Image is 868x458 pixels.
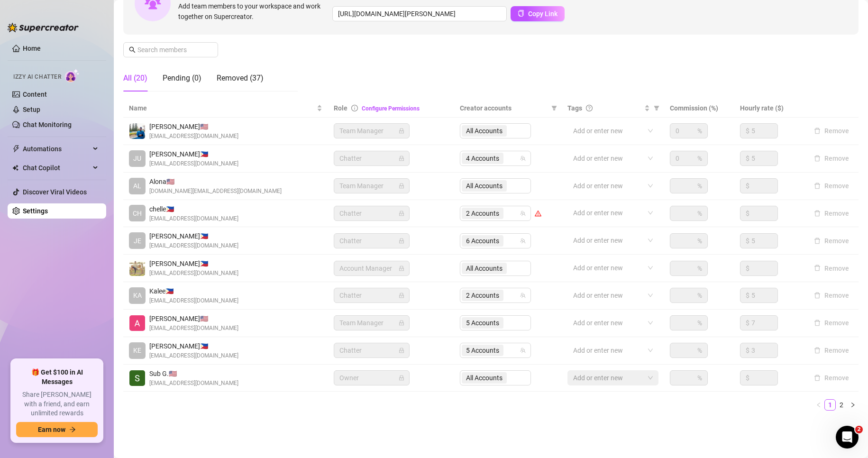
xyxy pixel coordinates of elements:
button: Remove [810,290,853,301]
span: Chatter [339,151,404,165]
li: 2 [836,399,847,411]
span: [PERSON_NAME] 🇵🇭 [149,231,238,241]
a: Discover Viral Videos [23,188,87,196]
span: 2 Accounts [466,208,499,219]
li: Previous Page [813,399,824,411]
span: 2 Accounts [466,290,499,301]
span: filter [654,105,659,111]
img: logo-BBDzfeDw.svg [8,23,79,32]
span: 6 Accounts [466,236,499,246]
button: Remove [810,125,853,137]
img: Alexicon Ortiaga [129,315,145,331]
li: 1 [824,399,836,411]
span: lock [399,348,404,353]
span: team [520,293,526,298]
button: Remove [810,372,853,384]
div: Pending (0) [163,73,201,84]
span: filter [652,101,661,115]
div: Removed (37) [217,73,264,84]
span: Chat Copilot [23,160,90,175]
span: JU [133,153,141,164]
span: Add team members to your workspace and work together on Supercreator. [178,1,329,22]
span: Sub G. 🇺🇸 [149,368,238,379]
button: Remove [810,345,853,356]
button: left [813,399,824,411]
span: 6 Accounts [462,235,503,247]
span: lock [399,320,404,326]
span: KE [133,345,141,356]
span: Copy Link [528,10,557,18]
span: lock [399,238,404,244]
span: [EMAIL_ADDRESS][DOMAIN_NAME] [149,351,238,360]
span: 4 Accounts [466,153,499,164]
span: Tags [567,103,582,113]
span: 4 Accounts [462,153,503,164]
span: Owner [339,371,404,385]
span: left [816,402,822,408]
img: Aaron Paul Carnaje [129,260,145,276]
button: Copy Link [511,6,565,21]
span: search [129,46,136,53]
button: Remove [810,317,853,329]
span: Share [PERSON_NAME] with a friend, and earn unlimited rewards [16,390,98,418]
span: team [520,156,526,161]
span: [EMAIL_ADDRESS][DOMAIN_NAME] [149,214,238,223]
span: 🎁 Get $100 in AI Messages [16,368,98,386]
span: team [520,238,526,244]
img: Emad Ataei [129,123,145,139]
span: thunderbolt [12,145,20,153]
span: [EMAIL_ADDRESS][DOMAIN_NAME] [149,296,238,305]
span: Izzy AI Chatter [13,73,61,82]
a: 1 [825,400,835,410]
span: chelle 🇵🇭 [149,204,238,214]
img: Chat Copilot [12,165,18,171]
div: All (20) [123,73,147,84]
a: Configure Permissions [362,105,420,112]
span: [DOMAIN_NAME][EMAIL_ADDRESS][DOMAIN_NAME] [149,187,282,196]
span: CH [133,208,142,219]
a: Settings [23,207,48,215]
th: Commission (%) [664,99,734,118]
span: filter [549,101,559,115]
span: Name [129,103,315,113]
span: Earn now [38,426,65,433]
span: KA [133,290,142,301]
span: 5 Accounts [466,345,499,356]
button: Earn nowarrow-right [16,422,98,437]
span: [EMAIL_ADDRESS][DOMAIN_NAME] [149,269,238,278]
th: Name [123,99,328,118]
span: Automations [23,141,90,156]
a: Setup [23,106,40,113]
a: Content [23,91,47,98]
span: Role [334,104,347,112]
span: JE [134,236,141,246]
span: arrow-right [69,426,76,433]
span: [PERSON_NAME] 🇵🇭 [149,149,238,159]
span: [EMAIL_ADDRESS][DOMAIN_NAME] [149,379,238,388]
span: filter [551,105,557,111]
span: 2 Accounts [462,208,503,219]
span: [EMAIL_ADDRESS][DOMAIN_NAME] [149,241,238,250]
span: Alona 🇺🇸 [149,176,282,187]
li: Next Page [847,399,859,411]
a: Chat Monitoring [23,121,72,128]
th: Hourly rate ($) [734,99,804,118]
button: right [847,399,859,411]
span: team [520,211,526,216]
a: 2 [836,400,847,410]
span: [EMAIL_ADDRESS][DOMAIN_NAME] [149,159,238,168]
span: Team Manager [339,179,404,193]
span: [EMAIL_ADDRESS][DOMAIN_NAME] [149,324,238,333]
span: team [520,348,526,353]
button: Remove [810,153,853,164]
span: warning [535,210,541,217]
input: Search members [137,45,205,55]
span: 2 [855,426,863,433]
span: AL [133,181,141,191]
span: question-circle [586,105,593,111]
span: Team Manager [339,316,404,330]
span: Creator accounts [460,103,548,113]
span: Chatter [339,343,404,357]
button: Remove [810,263,853,274]
span: lock [399,156,404,161]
